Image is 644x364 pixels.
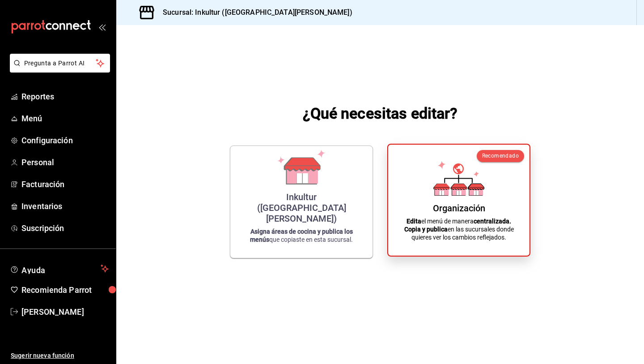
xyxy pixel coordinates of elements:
[21,306,109,318] span: [PERSON_NAME]
[21,178,109,190] span: Facturación
[303,103,458,124] h1: ¿Qué necesitas editar?
[433,203,485,214] div: Organización
[21,284,109,296] span: Recomienda Parrot
[6,65,110,74] a: Pregunta a Parrot AI
[98,23,106,30] button: open_drawer_menu
[482,153,519,159] span: Recomendado
[21,200,109,212] span: Inventarios
[399,217,519,241] p: el menú de manera en las sucursales donde quieres ver los cambios reflejados.
[241,227,362,244] p: que copiaste en esta sucursal.
[250,228,353,243] strong: Asigna áreas de cocina y publica los menús
[10,54,110,73] button: Pregunta a Parrot AI
[21,112,109,124] span: Menú
[24,59,96,68] span: Pregunta a Parrot AI
[21,263,97,274] span: Ayuda
[21,222,109,234] span: Suscripción
[407,218,421,225] strong: Edita
[241,192,362,224] div: Inkultur ([GEOGRAPHIC_DATA][PERSON_NAME])
[21,134,109,146] span: Configuración
[404,226,448,233] strong: Copia y publica
[21,90,109,103] span: Reportes
[156,7,352,18] h3: Sucursal: Inkultur ([GEOGRAPHIC_DATA][PERSON_NAME])
[474,218,511,225] strong: centralizada.
[21,156,109,168] span: Personal
[11,351,109,360] span: Sugerir nueva función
